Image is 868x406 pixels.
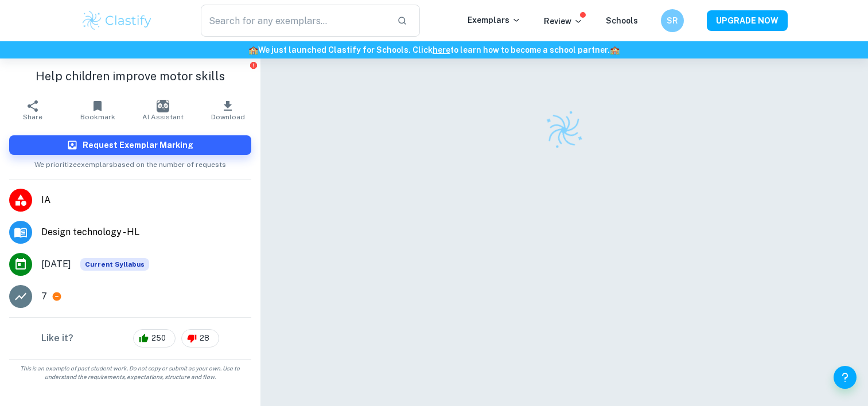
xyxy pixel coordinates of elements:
input: Search for any exemplars... [201,5,388,37]
span: 🏫 [248,45,258,54]
div: This exemplar is based on the current syllabus. Feel free to refer to it for inspiration/ideas wh... [80,258,149,271]
span: 250 [145,333,172,344]
span: Current Syllabus [80,258,149,271]
h1: Help children improve motor skills [9,68,251,85]
span: We prioritize exemplars based on the number of requests [34,155,226,170]
div: 250 [133,329,176,348]
div: 28 [181,329,219,348]
button: AI Assistant [130,94,195,126]
span: Share [23,113,42,121]
span: [DATE] [41,257,71,271]
img: AI Assistant [157,100,169,112]
span: Download [211,113,245,121]
img: Clastify logo [539,104,590,156]
button: Report issue [250,61,258,69]
p: 7 [41,290,47,303]
button: Help and Feedback [834,366,857,389]
span: 🏫 [610,45,620,54]
span: AI Assistant [142,113,184,121]
span: IA [41,193,251,207]
button: Download [195,94,260,126]
span: Design technology - HL [41,225,251,239]
span: Bookmark [80,113,115,121]
p: Review [544,15,583,28]
span: 28 [193,333,216,344]
h6: Request Exemplar Marking [83,139,193,151]
h6: SR [665,14,679,27]
h6: Like it? [41,331,73,345]
h6: We just launched Clastify for Schools. Click to learn how to become a school partner. [2,44,866,56]
button: Request Exemplar Marking [9,135,251,155]
a: Schools [606,16,638,25]
a: here [433,45,450,54]
button: UPGRADE NOW [707,10,788,31]
span: This is an example of past student work. Do not copy or submit as your own. Use to understand the... [5,364,256,381]
button: Bookmark [65,94,130,126]
button: SR [661,9,684,32]
p: Exemplars [468,14,521,26]
img: Clastify logo [81,9,154,32]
